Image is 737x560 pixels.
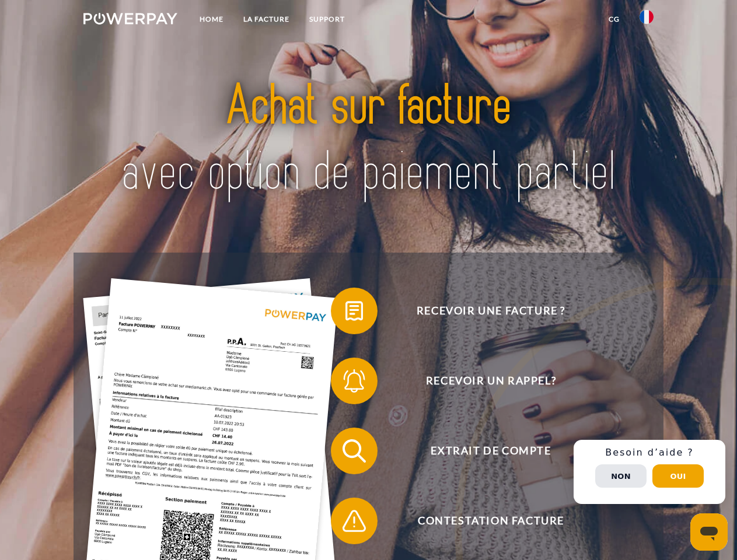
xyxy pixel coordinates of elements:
img: qb_bill.svg [340,296,369,325]
a: Home [190,9,233,30]
iframe: Bouton de lancement de la fenêtre de messagerie [690,513,728,551]
button: Recevoir un rappel? [331,358,634,404]
img: logo-powerpay-white.svg [83,13,177,24]
span: Recevoir un rappel? [348,358,634,404]
button: Extrait de compte [331,428,634,474]
img: qb_warning.svg [340,506,369,535]
img: qb_bell.svg [340,366,369,395]
img: fr [640,10,654,24]
a: Support [299,9,355,30]
a: LA FACTURE [233,9,299,30]
img: title-powerpay_fr.svg [111,56,626,223]
button: Contestation Facture [331,498,634,544]
span: Recevoir une facture ? [348,288,634,334]
span: Extrait de compte [348,428,634,474]
img: qb_search.svg [340,436,369,466]
div: Schnellhilfe [574,440,725,504]
span: Contestation Facture [348,498,634,544]
button: Oui [652,464,704,488]
a: CG [599,9,630,30]
h3: Besoin d’aide ? [581,447,718,459]
button: Non [595,464,647,488]
button: Recevoir une facture ? [331,288,634,334]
